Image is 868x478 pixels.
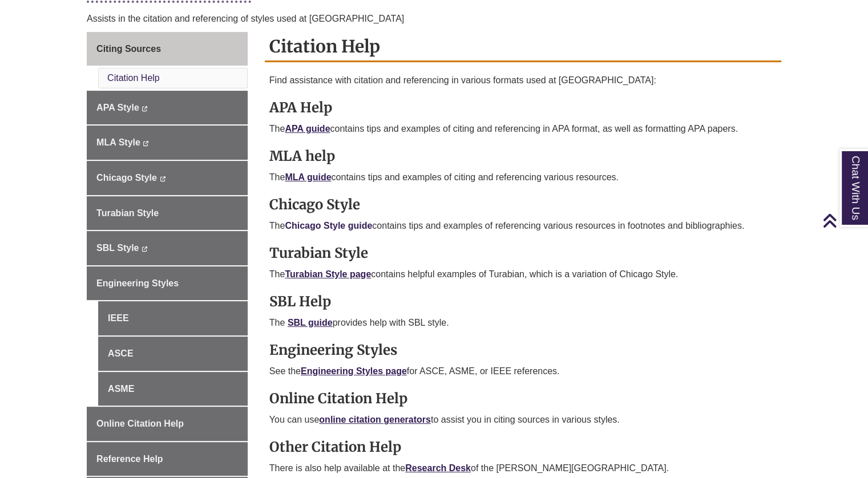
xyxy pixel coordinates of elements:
strong: Other Citation Help [269,438,401,456]
strong: Engineering Styles [269,341,397,359]
a: Research Desk [405,463,471,473]
p: The provides help with SBL style. [269,316,777,330]
span: Engineering Styles [96,278,179,288]
a: Engineering Styles page [301,366,407,376]
i: This link opens in a new window [159,176,165,181]
span: Turabian Style [96,208,159,218]
a: Online Citation Help [87,407,248,441]
a: Chicago Style [87,161,248,195]
a: Turabian Style [87,196,248,230]
span: APA Style [96,103,139,112]
span: SBL Style [96,243,139,253]
a: SBL Style [87,231,248,265]
i: This link opens in a new window [142,106,148,111]
a: ASME [98,372,248,406]
p: The contains tips and examples of citing and referencing in APA format, as well as formatting APA... [269,122,777,136]
p: See the for ASCE, ASME, or IEEE references. [269,364,777,378]
a: Back to Top [822,213,865,228]
strong: Chicago Style [269,196,360,213]
p: There is also help available at the of the [PERSON_NAME][GEOGRAPHIC_DATA]. [269,461,777,475]
strong: MLA help [269,147,335,165]
a: Citing Sources [87,32,248,66]
a: APA guide [285,124,330,133]
p: Find assistance with citation and referencing in various formats used at [GEOGRAPHIC_DATA]: [269,74,777,87]
a: Engineering Styles [87,266,248,301]
h2: Citation Help [265,32,781,62]
p: The contains tips and examples of referencing various resources in footnotes and bibliographies. [269,219,777,233]
a: Reference Help [87,442,248,476]
i: This link opens in a new window [142,246,148,252]
p: The contains helpful examples of Turabian, which is a variation of Chicago Style. [269,268,777,281]
strong: SBL Help [269,293,331,310]
span: MLA Style [96,137,140,147]
p: You can use to assist you in citing sources in various styles. [269,413,777,427]
strong: Turabian Style [269,244,368,262]
strong: APA Help [269,99,332,116]
span: Assists in the citation and referencing of styles used at [GEOGRAPHIC_DATA] [87,14,404,23]
i: This link opens in a new window [143,141,149,146]
span: Online Citation Help [96,419,184,428]
a: Citation Help [107,73,160,83]
span: Citing Sources [96,44,161,54]
a: MLA Style [87,125,248,160]
a: MLA guide [285,172,331,182]
a: online citation generators [319,415,431,424]
a: Chicago Style guide [285,221,372,230]
span: Reference Help [96,454,163,464]
strong: Online Citation Help [269,390,407,407]
span: Chicago Style [96,173,157,183]
a: ASCE [98,337,248,371]
a: APA Style [87,91,248,125]
a: SBL guide [288,318,333,327]
p: The contains tips and examples of citing and referencing various resources. [269,171,777,184]
a: IEEE [98,301,248,335]
a: Turabian Style page [285,269,371,279]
